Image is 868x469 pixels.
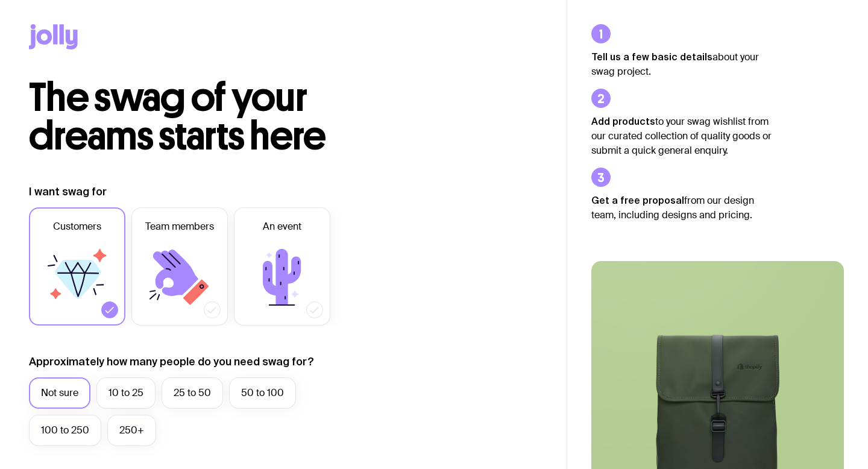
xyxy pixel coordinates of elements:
p: to your swag wishlist from our curated collection of quality goods or submit a quick general enqu... [591,114,772,158]
label: 250+ [107,415,156,446]
label: 50 to 100 [229,377,296,409]
label: 100 to 250 [29,415,101,446]
p: about your swag project. [591,49,772,79]
span: Customers [53,219,101,234]
label: Approximately how many people do you need swag for? [29,354,314,369]
span: An event [263,219,301,234]
label: I want swag for [29,184,107,199]
label: 25 to 50 [162,377,223,409]
label: Not sure [29,377,90,409]
strong: Add products [591,116,655,127]
span: The swag of your dreams starts here [29,74,326,160]
strong: Get a free proposal [591,195,684,206]
p: from our design team, including designs and pricing. [591,193,772,222]
span: Team members [145,219,214,234]
strong: Tell us a few basic details [591,51,712,62]
label: 10 to 25 [96,377,156,409]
